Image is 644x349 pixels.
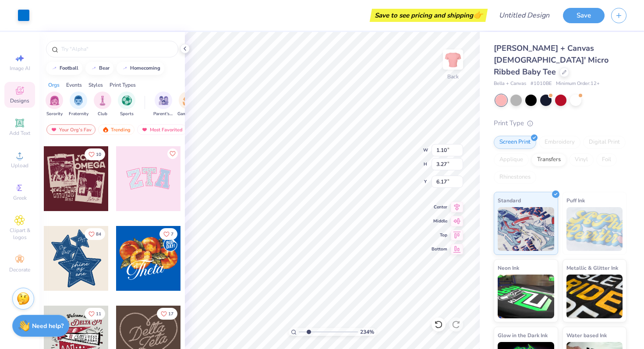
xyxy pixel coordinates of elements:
[153,92,173,117] button: filter button
[69,92,88,117] button: filter button
[10,97,29,104] span: Designs
[99,66,110,71] div: bear
[85,62,113,75] button: bear
[11,162,28,169] span: Upload
[120,111,134,117] span: Sports
[539,136,580,149] div: Embroidery
[531,153,566,166] div: Transfers
[50,127,57,133] img: most_fav.gif
[85,308,105,320] button: Like
[569,153,594,166] div: Vinyl
[447,73,459,81] div: Back
[4,227,35,241] span: Clipart & logos
[69,92,88,117] div: filter for Fraternity
[498,263,519,272] span: Neon Ink
[85,148,105,160] button: Like
[596,153,617,166] div: Foil
[32,322,64,330] strong: Need help?
[48,81,60,89] div: Orgs
[94,92,111,117] div: filter for Club
[177,111,198,117] span: Game Day
[98,124,134,135] div: Trending
[563,8,605,23] button: Save
[46,62,82,75] button: football
[498,207,554,251] img: Standard
[566,275,623,318] img: Metallic & Glitter Ink
[498,275,554,318] img: Neon Ink
[566,196,585,205] span: Puff Ink
[494,118,626,128] div: Print Type
[85,228,105,240] button: Like
[50,95,60,106] img: Sorority Image
[444,51,462,68] img: Back
[372,9,485,22] div: Save to see pricing and shipping
[498,331,548,340] span: Glow in the Dark Ink
[69,111,88,117] span: Fraternity
[51,66,58,71] img: trend_line.gif
[167,148,178,159] button: Like
[494,171,536,184] div: Rhinestones
[432,246,447,252] span: Bottom
[118,92,135,117] button: filter button
[10,65,30,72] span: Image AI
[46,92,63,117] div: filter for Sorority
[102,127,109,133] img: trending.gif
[183,95,193,106] img: Game Day Image
[9,130,30,137] span: Add Text
[121,66,128,71] img: trend_line.gif
[566,331,607,340] span: Water based Ink
[60,45,173,53] input: Try "Alpha"
[96,232,101,236] span: 84
[566,263,618,272] span: Metallic & Glitter Ink
[13,194,27,201] span: Greek
[117,62,164,75] button: homecoming
[494,136,536,149] div: Screen Print
[432,232,447,238] span: Top
[60,66,78,71] div: football
[122,95,132,106] img: Sports Image
[98,111,107,117] span: Club
[168,312,173,316] span: 17
[130,66,160,71] div: homecoming
[492,7,556,24] input: Untitled Design
[74,95,83,106] img: Fraternity Image
[583,136,626,149] div: Digital Print
[118,92,135,117] div: filter for Sports
[46,124,96,135] div: Your Org's Fav
[141,127,148,133] img: most_fav.gif
[498,196,521,205] span: Standard
[531,80,552,88] span: # 1010BE
[66,81,82,89] div: Events
[556,80,600,88] span: Minimum Order: 12 +
[46,92,63,117] button: filter button
[171,232,173,236] span: 7
[96,152,101,157] span: 10
[137,124,187,135] div: Most Favorited
[159,95,169,106] img: Parent's Weekend Image
[94,92,111,117] button: filter button
[177,92,198,117] button: filter button
[360,328,374,336] span: 234 %
[473,10,483,20] span: 👉
[494,80,526,88] span: Bella + Canvas
[494,43,609,77] span: [PERSON_NAME] + Canvas [DEMOGRAPHIC_DATA]' Micro Ribbed Baby Tee
[159,228,177,240] button: Like
[46,111,63,117] span: Sorority
[98,95,107,106] img: Club Image
[494,153,529,166] div: Applique
[177,92,198,117] div: filter for Game Day
[432,204,447,210] span: Center
[157,308,177,320] button: Like
[110,81,136,89] div: Print Types
[432,218,447,224] span: Middle
[96,312,101,316] span: 11
[9,266,30,273] span: Decorate
[153,111,173,117] span: Parent's Weekend
[153,92,173,117] div: filter for Parent's Weekend
[88,81,103,89] div: Styles
[90,66,97,71] img: trend_line.gif
[566,207,623,251] img: Puff Ink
